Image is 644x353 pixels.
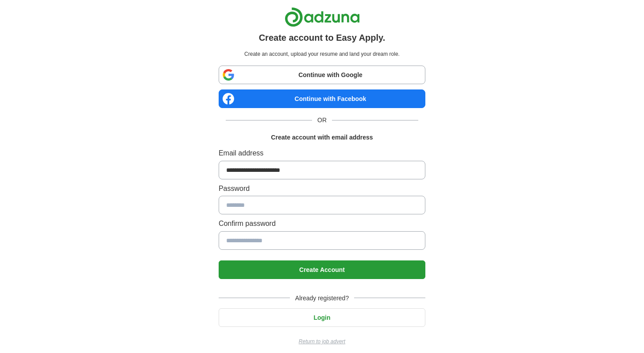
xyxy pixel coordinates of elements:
[271,132,373,142] h1: Create account with email address
[219,89,425,108] a: Continue with Facebook
[219,308,425,327] button: Login
[219,218,425,229] label: Confirm password
[290,293,354,303] span: Already registered?
[219,337,425,346] a: Return to job advert
[219,183,425,194] label: Password
[219,314,425,321] a: Login
[312,115,332,125] span: OR
[285,7,360,27] img: Adzuna logo
[219,260,425,279] button: Create Account
[219,147,425,159] label: Email address
[219,66,425,84] a: Continue with Google
[220,50,424,58] p: Create an account, upload your resume and land your dream role.
[259,31,386,45] h1: Create account to Easy Apply.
